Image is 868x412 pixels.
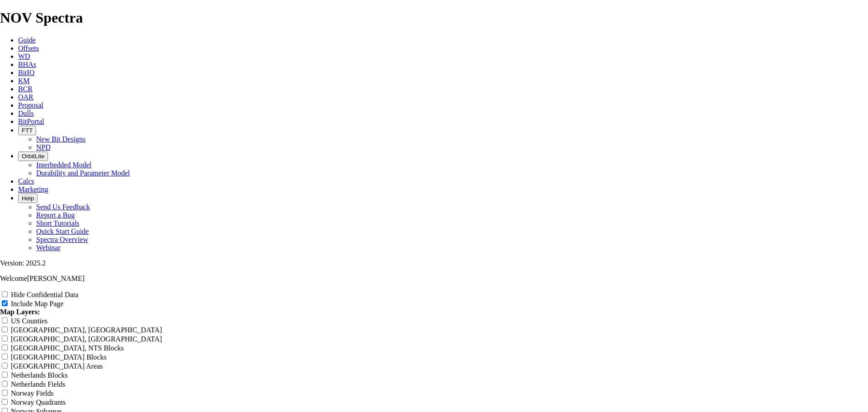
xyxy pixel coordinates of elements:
label: [GEOGRAPHIC_DATA] Blocks [11,353,107,361]
span: [PERSON_NAME] [27,275,85,282]
a: New Bit Designs [36,135,85,143]
a: Spectra Overview [36,236,88,243]
label: Hide Confidential Data [11,291,78,298]
label: Norway Fields [11,389,54,397]
a: Proposal [18,101,43,109]
a: Guide [18,36,36,44]
a: Quick Start Guide [36,227,89,235]
a: Dulls [18,109,34,117]
span: Help [22,195,34,202]
a: BCR [18,85,33,93]
span: FTT [22,127,33,134]
a: KM [18,77,30,85]
a: OAR [18,93,33,101]
button: OrbitLite [18,152,48,161]
button: Help [18,194,38,203]
a: Offsets [18,44,39,52]
label: US Counties [11,317,47,325]
a: Interbedded Model [36,161,91,169]
label: [GEOGRAPHIC_DATA], [GEOGRAPHIC_DATA] [11,326,162,334]
a: Durability and Parameter Model [36,169,130,177]
a: Marketing [18,185,48,193]
a: Report a Bug [36,211,75,219]
a: BHAs [18,61,36,68]
a: Calcs [18,177,34,185]
label: Norway Quadrants [11,398,66,406]
a: BitIQ [18,69,34,76]
label: Netherlands Blocks [11,371,68,379]
label: [GEOGRAPHIC_DATA], [GEOGRAPHIC_DATA] [11,335,162,343]
a: NPD [36,143,51,151]
label: [GEOGRAPHIC_DATA] Areas [11,362,103,370]
label: Include Map Page [11,300,63,308]
label: Netherlands Fields [11,380,65,388]
a: Webinar [36,244,61,251]
span: OrbitLite [22,153,44,160]
button: FTT [18,126,36,135]
a: Short Tutorials [36,219,80,227]
a: BitPortal [18,118,44,125]
label: [GEOGRAPHIC_DATA], NTS Blocks [11,344,124,352]
a: WD [18,52,30,60]
a: Send Us Feedback [36,203,90,211]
